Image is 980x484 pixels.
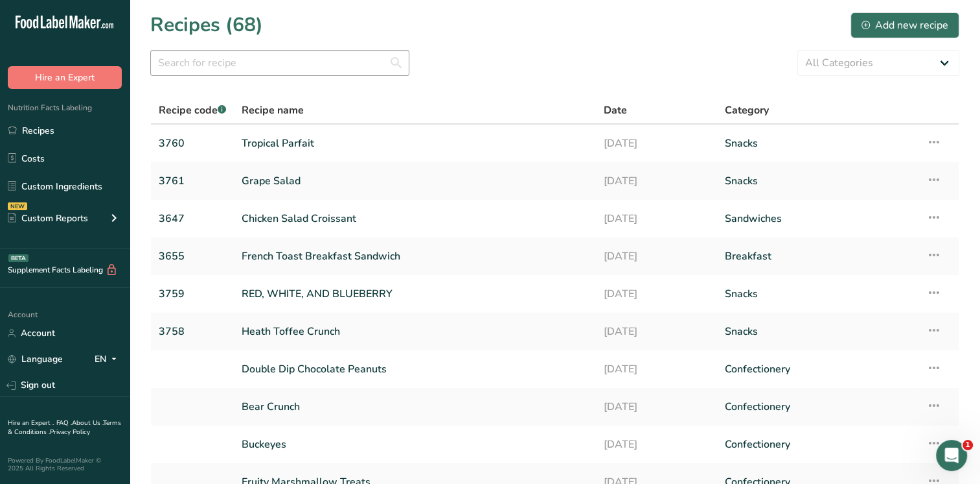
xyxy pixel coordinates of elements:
[604,130,709,157] a: [DATE]
[604,205,709,232] a: [DATE]
[159,130,226,157] a: 3760
[56,418,72,428] a: FAQ .
[242,393,588,420] a: Bear Crunch
[604,167,709,195] a: [DATE]
[604,431,709,458] a: [DATE]
[242,356,588,383] a: Double Dip Chocolate Peanuts
[850,12,959,38] button: Add new recipe
[8,457,122,472] div: Powered By FoodLabelMaker © 2025 All Rights Reserved
[725,318,911,345] a: Snacks
[159,280,226,308] a: 3759
[725,243,911,270] a: Breakfast
[604,280,709,308] a: [DATE]
[8,254,28,262] div: BETA
[604,393,709,420] a: [DATE]
[604,356,709,383] a: [DATE]
[725,103,769,118] span: Category
[50,428,90,437] a: Privacy Policy
[242,318,588,345] a: Heath Toffee Crunch
[725,130,911,157] a: Snacks
[8,66,122,89] button: Hire an Expert
[725,205,911,232] a: Sandwiches
[242,280,588,308] a: RED, WHITE, AND BLUEBERRY
[72,418,103,428] a: About Us .
[8,418,54,428] a: Hire an Expert .
[725,356,911,383] a: Confectionery
[95,352,122,367] div: EN
[159,318,226,345] a: 3758
[159,103,226,117] span: Recipe code
[861,18,948,33] div: Add new recipe
[242,103,304,118] span: Recipe name
[159,167,226,195] a: 3761
[8,348,63,370] a: Language
[725,280,911,308] a: Snacks
[725,167,911,195] a: Snacks
[725,393,911,420] a: Confectionery
[242,205,588,232] a: Chicken Salad Croissant
[242,243,588,270] a: French Toast Breakfast Sandwich
[604,318,709,345] a: [DATE]
[242,431,588,458] a: Buckeyes
[963,440,973,450] span: 1
[242,130,588,157] a: Tropical Parfait
[242,167,588,195] a: Grape Salad
[8,418,121,437] a: Terms & Conditions .
[159,243,226,270] a: 3655
[159,205,226,232] a: 3647
[150,10,263,40] h1: Recipes (68)
[604,243,709,270] a: [DATE]
[725,431,911,458] a: Confectionery
[8,212,88,225] div: Custom Reports
[150,50,409,76] input: Search for recipe
[604,103,627,118] span: Date
[8,202,27,210] div: NEW
[936,440,967,471] iframe: Intercom live chat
